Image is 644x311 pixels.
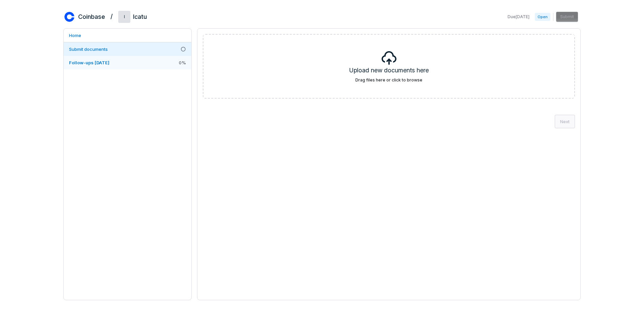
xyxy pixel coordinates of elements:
[64,56,191,69] a: Follow-ups [DATE]0%
[110,11,113,21] h2: /
[535,13,550,21] span: Open
[349,66,429,77] h5: Upload new documents here
[179,60,186,66] span: 0 %
[64,29,191,42] a: Home
[64,42,191,56] a: Submit documents
[508,14,529,20] span: Due [DATE]
[355,77,422,83] label: Drag files here or click to browse
[69,60,109,65] span: Follow-ups [DATE]
[69,46,108,52] span: Submit documents
[133,12,147,21] h2: Icatu
[78,12,105,21] h2: Coinbase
